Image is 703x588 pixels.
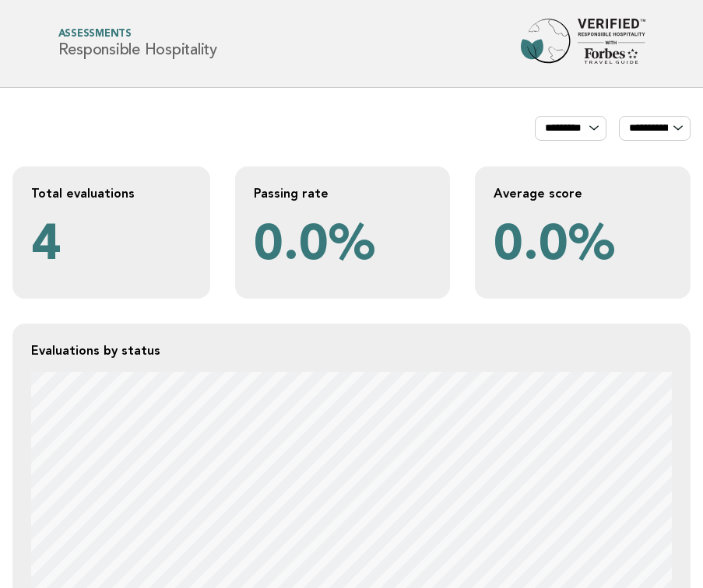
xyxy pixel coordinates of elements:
[31,185,192,201] h2: Total evaluations
[494,185,672,201] h2: Average score
[494,214,672,280] p: 0.0%
[31,342,672,359] h2: Evaluations by status
[58,30,217,40] span: Assessments
[254,185,432,201] h2: Passing rate
[521,19,645,68] img: Forbes Travel Guide
[254,214,432,280] p: 0.0%
[31,214,192,280] p: 4
[58,30,217,58] h1: Responsible Hospitality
